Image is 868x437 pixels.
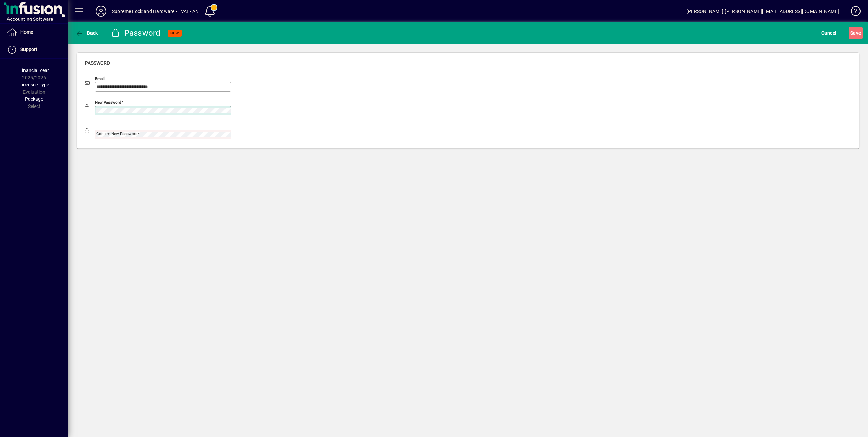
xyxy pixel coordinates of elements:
div: [PERSON_NAME] [PERSON_NAME][EMAIL_ADDRESS][DOMAIN_NAME] [686,6,839,17]
span: NEW [170,31,179,35]
span: Home [20,29,33,35]
button: Cancel [820,27,838,39]
span: Licensee Type [19,82,49,87]
span: Cancel [821,28,836,38]
button: Profile [90,5,112,17]
span: ave [850,28,861,38]
app-page-header-button: Back [68,27,105,39]
div: Supreme Lock and Hardware - EVAL- AN [112,6,199,17]
mat-label: Confirm new password [96,131,138,136]
a: Support [3,41,68,58]
a: Knowledge Base [846,1,859,23]
mat-label: New password [95,100,121,105]
button: Save [849,27,863,39]
span: S [850,30,853,36]
span: Financial Year [19,68,49,73]
span: Password [85,60,110,66]
span: Back [75,30,98,36]
a: Home [3,24,68,41]
span: Package [25,96,43,102]
div: Password [111,28,161,38]
mat-label: Email [95,76,105,81]
span: Support [20,47,37,52]
button: Back [73,27,100,39]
